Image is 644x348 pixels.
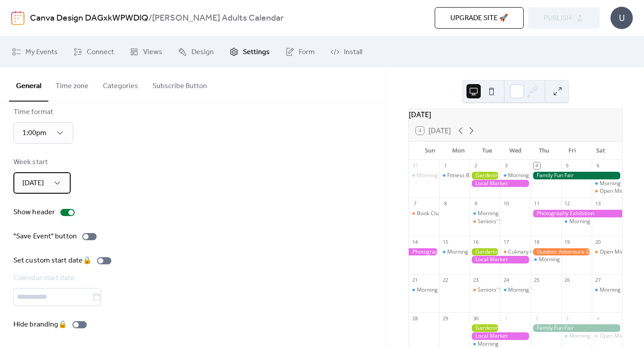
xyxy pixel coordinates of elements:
button: Categories [96,68,145,101]
div: Week start [13,157,69,168]
img: logo [11,11,25,25]
span: Install [344,47,362,58]
span: Design [191,47,214,58]
a: Form [279,40,322,64]
div: U [610,7,633,29]
span: Settings [243,47,270,58]
button: Time zone [48,68,96,101]
span: Connect [87,47,114,58]
a: My Events [5,40,64,64]
button: Upgrade site 🚀 [435,7,524,29]
button: General [9,68,48,102]
a: Canva Design DAGxkWPWDlQ [30,10,148,27]
div: "Save Event" button [13,231,77,242]
a: Views [123,40,169,64]
a: Design [171,40,220,64]
div: Show header [13,207,55,218]
span: Upgrade site 🚀 [450,13,508,24]
span: 1:00pm [22,126,47,140]
span: [DATE] [22,176,44,190]
b: [PERSON_NAME] Adults Calendar [152,10,284,27]
a: Install [324,40,369,64]
b: / [148,10,152,27]
span: Views [143,47,162,58]
button: Subscribe Button [145,68,214,101]
a: Settings [223,40,276,64]
div: Time format [13,107,72,118]
span: Form [299,47,315,58]
span: My Events [25,47,58,58]
a: Connect [67,40,121,64]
